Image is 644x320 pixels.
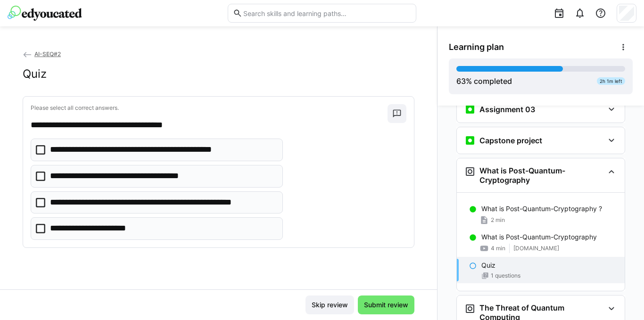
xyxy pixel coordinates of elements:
[23,67,47,81] h2: Quiz
[481,204,602,213] p: What is Post-Quantum-Cryptography ?
[491,245,505,252] span: 4 min
[481,232,597,242] p: What is Post-Quantum-Cryptography
[242,9,411,17] input: Search skills and learning paths…
[449,42,504,52] span: Learning plan
[456,76,466,86] span: 63
[479,105,535,114] h3: Assignment 03
[363,300,410,310] span: Submit review
[481,261,495,270] p: Quiz
[305,295,354,314] button: Skip review
[456,75,512,87] div: % completed
[310,300,349,310] span: Skip review
[491,272,520,279] span: 1 questions
[479,136,542,145] h3: Capstone project
[23,50,61,57] a: AI-SEQ#2
[31,104,388,112] p: Please select all correct answers.
[597,77,625,85] div: 2h 1m left
[479,166,604,185] h3: What is Post-Quantum-Cryptography
[34,50,61,57] span: AI-SEQ#2
[358,295,414,314] button: Submit review
[513,245,559,252] span: [DOMAIN_NAME]
[491,216,505,224] span: 2 min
